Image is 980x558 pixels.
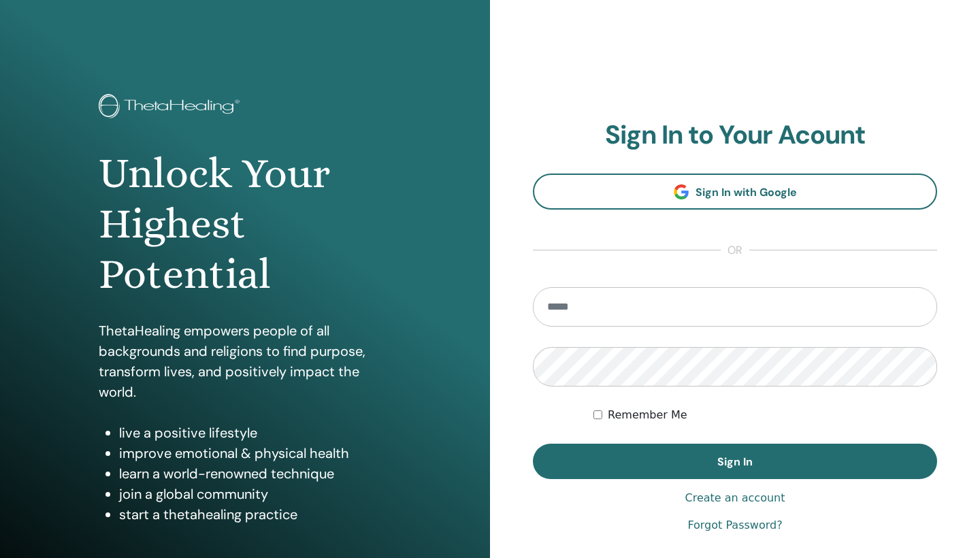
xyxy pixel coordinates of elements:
a: Sign In with Google [533,174,937,210]
li: learn a world-renowned technique [119,463,391,484]
li: improve emotional & physical health [119,443,391,463]
div: Keep me authenticated indefinitely or until I manually logout [593,407,937,423]
a: Create an account [685,490,785,506]
span: Sign In [717,455,753,469]
li: live a positive lifestyle [119,423,391,443]
li: start a thetahealing practice [119,504,391,525]
span: Sign In with Google [696,185,797,199]
a: Forgot Password? [687,517,782,534]
h2: Sign In to Your Acount [533,120,937,151]
label: Remember Me [608,407,687,423]
p: ThetaHealing empowers people of all backgrounds and religions to find purpose, transform lives, a... [99,321,391,402]
button: Sign In [533,444,937,479]
span: or [721,242,749,259]
h1: Unlock Your Highest Potential [99,148,391,300]
li: join a global community [119,484,391,504]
